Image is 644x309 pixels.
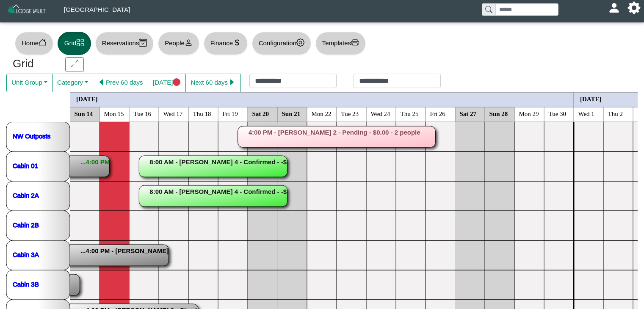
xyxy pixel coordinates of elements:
a: Cabin 01 [13,162,38,169]
text: Sun 14 [75,110,93,117]
svg: gear [296,39,304,47]
svg: arrows angle expand [71,60,79,68]
text: Tue 16 [134,110,152,117]
text: Sun 21 [282,110,301,117]
button: Reservationscalendar2 check [95,32,154,55]
text: Fri 19 [223,110,238,117]
text: Wed 1 [578,110,594,117]
text: Mon 15 [104,110,124,117]
a: Cabin 3B [13,280,39,287]
text: Tue 30 [549,110,567,117]
text: Mon 29 [519,110,539,117]
svg: caret left fill [98,78,106,86]
text: Tue 23 [341,110,359,117]
button: caret left fillPrev 60 days [93,74,148,92]
text: Thu 2 [608,110,623,117]
text: Wed 17 [163,110,183,117]
svg: gear fill [631,5,637,11]
h3: Grid [13,57,53,71]
text: Sat 20 [252,110,269,117]
text: Sun 28 [489,110,508,117]
svg: circle fill [173,78,181,86]
text: [DATE] [580,95,602,102]
text: Sat 27 [460,110,477,117]
svg: caret right fill [228,78,236,86]
button: Category [52,74,93,92]
svg: person fill [611,5,617,11]
button: Gridgrid [58,32,91,55]
text: Thu 25 [401,110,419,117]
text: [DATE] [76,95,98,102]
svg: currency dollar [233,39,241,47]
button: Unit Group [6,74,53,92]
button: Configurationgear [252,32,311,55]
button: Peopleperson [158,32,199,55]
text: Fri 26 [430,110,446,117]
a: Cabin 2A [13,191,39,199]
button: Next 60 dayscaret right fill [185,74,241,92]
input: Check in [249,74,337,88]
button: arrows angle expand [65,57,83,72]
a: NW Outposts [13,132,50,139]
button: Homehouse [15,32,53,55]
text: Mon 22 [312,110,332,117]
svg: grid [76,39,84,47]
text: Wed 24 [371,110,390,117]
svg: printer [351,39,359,47]
a: Cabin 2B [13,221,39,228]
svg: person [185,39,193,47]
svg: house [39,39,47,47]
button: Financecurrency dollar [204,32,248,55]
button: Templatesprinter [315,32,366,55]
a: Cabin 3A [13,251,39,258]
input: Check out [354,74,441,88]
svg: calendar2 check [139,39,147,47]
img: Z [7,3,47,18]
svg: search [485,6,492,13]
text: Thu 18 [193,110,211,117]
button: [DATE]circle fill [148,74,186,92]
